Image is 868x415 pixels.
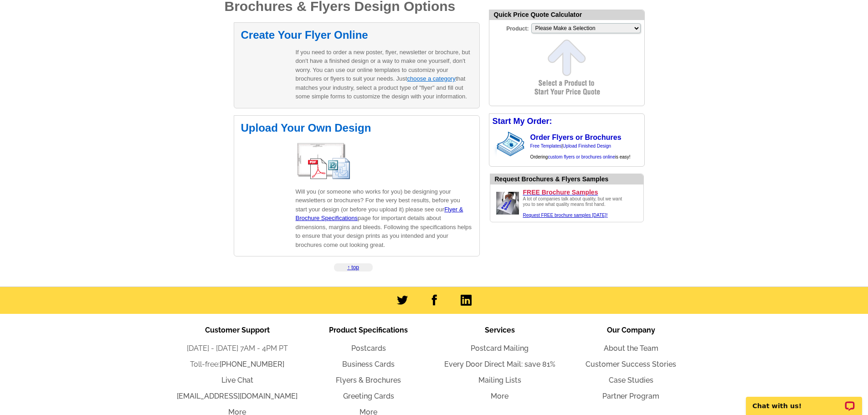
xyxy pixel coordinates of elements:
a: Partner Program [602,392,659,400]
a: Free Templates [530,143,562,149]
img: background image for brochures and flyers arrow [489,129,497,159]
a: Flyers & Brochures [336,376,401,384]
a: Order Flyers or Brochures [530,133,621,141]
div: A lot of companies talk about quality, but we want you to see what quality means first hand. [523,196,628,218]
span: Our Company [607,326,655,334]
label: Product: [489,22,530,33]
h2: Upload Your Own Design [241,123,473,133]
a: Request FREE samples of our brochures printing [494,212,521,218]
iframe: LiveChat chat widget [740,386,868,415]
a: Postcards [351,344,386,353]
span: Services [485,326,515,334]
img: stack of brochures with custom content [497,129,529,159]
span: | Ordering is easy! [530,143,631,159]
img: Brochure and Flyer Printing Specifications [296,141,353,182]
a: [PHONE_NUMBER] [220,360,284,369]
div: Start My Order: [489,114,644,129]
p: Will you (or someone who works for you) be designing your newsletters or brochures? For the very ... [296,187,473,250]
a: Upload Finished Design [563,143,611,149]
img: Request FREE samples of our brochures printing [494,190,521,217]
div: Want to know how your brochure printing will look before you order it? Check our work. [495,174,643,184]
li: Toll-free: [172,359,303,370]
a: [EMAIL_ADDRESS][DOMAIN_NAME] [177,392,298,400]
a: Live Chat [221,376,253,384]
span: Customer Support [205,326,270,334]
a: Mailing Lists [478,376,521,384]
a: custom flyers or brochures online [548,154,615,159]
p: If you need to order a new poster, flyer, newsletter or brochure, but don't have a finished desig... [296,48,473,101]
h2: Create Your Flyer Online [241,30,473,41]
a: Request FREE samples of our flyer & brochure printing. [523,213,608,218]
a: FREE Brochure Samples [523,188,640,196]
div: Quick Price Quote Calculator [489,10,644,20]
a: Postcard Mailing [471,344,529,353]
a: Business Cards [342,360,395,369]
span: Product Specifications [329,326,408,334]
a: Customer Success Stories [586,360,676,369]
a: ↑ top [347,264,359,271]
a: Greeting Cards [343,392,394,400]
li: [DATE] - [DATE] 7AM - 4PM PT [172,343,303,354]
a: choose a category [407,75,455,82]
a: About the Team [604,344,658,353]
a: Case Studies [609,376,653,384]
a: More [491,392,508,400]
a: Every Door Direct Mail: save 81% [444,360,555,369]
